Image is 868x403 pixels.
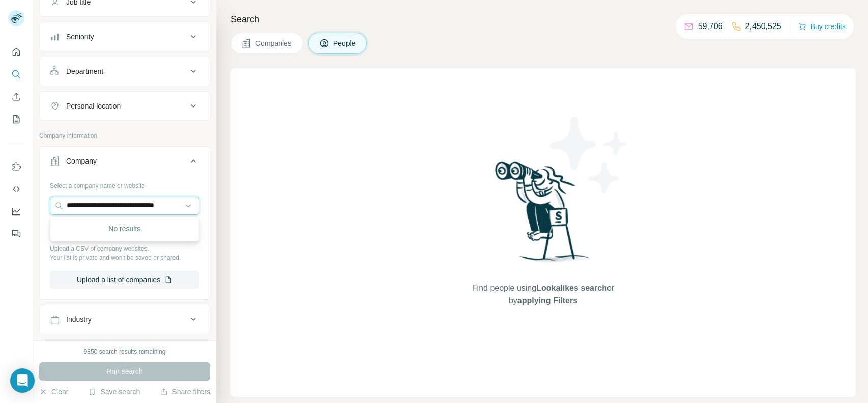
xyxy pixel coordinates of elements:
div: Department [66,66,103,76]
button: Department [40,59,210,84]
button: Share filters [160,387,210,397]
p: 59,706 [698,20,723,33]
span: People [333,38,357,48]
img: Surfe Illustration - Stars [543,109,635,201]
div: Select a company name or website [50,177,199,191]
button: Quick start [8,43,24,61]
div: Company [66,156,97,166]
button: Save search [88,387,140,397]
button: My lists [8,110,24,128]
img: Surfe Illustration - Woman searching with binoculars [490,158,596,272]
p: 2,450,525 [745,20,782,33]
button: Use Surfe on LinkedIn [8,157,24,176]
span: Find people using or by [461,282,624,307]
button: Search [8,65,24,84]
button: Buy credits [798,19,846,34]
div: Seniority [66,32,94,42]
button: Upload a list of companies [50,271,199,289]
span: Lookalikes search [536,284,607,292]
button: Use Surfe API [8,180,24,198]
div: Industry [66,314,92,325]
span: applying Filters [517,296,577,305]
p: Upload a CSV of company websites. [50,244,199,253]
button: Seniority [40,24,210,49]
p: Company information [39,131,210,140]
button: Enrich CSV [8,88,24,106]
button: Personal location [40,94,210,118]
button: Dashboard [8,202,24,221]
button: Company [40,149,210,177]
button: Industry [40,307,210,332]
button: Clear [39,387,68,397]
button: Feedback [8,225,24,243]
h4: Search [230,12,856,26]
div: No results [52,219,197,239]
p: Your list is private and won't be saved or shared. [50,253,199,262]
div: 9850 search results remaining [84,347,166,356]
span: Companies [255,38,293,48]
div: Open Intercom Messenger [10,368,35,393]
div: Personal location [66,101,121,111]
